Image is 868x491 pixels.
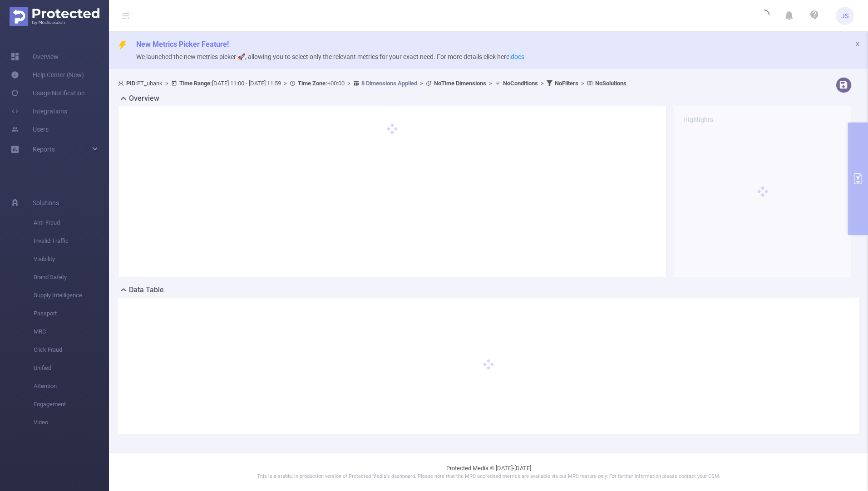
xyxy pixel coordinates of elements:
[33,146,55,153] span: Reports
[34,304,109,323] span: Passport
[34,395,109,413] span: Engagement
[298,80,327,87] b: Time Zone:
[281,80,290,87] span: >
[578,80,587,87] span: >
[129,93,159,104] h2: Overview
[11,102,67,120] a: Integrations
[118,80,626,87] span: FT_ubank [DATE] 11:00 - [DATE] 11:59 +00:00
[163,80,171,87] span: >
[33,140,55,158] a: Reports
[595,80,626,87] b: No Solutions
[34,377,109,395] span: Attention
[126,80,137,87] b: PID:
[759,10,769,22] i: icon: loading
[434,80,486,87] b: No Time Dimensions
[854,39,861,49] button: icon: close
[34,286,109,304] span: Supply Intelligence
[34,341,109,359] span: Click Fraud
[841,7,848,25] span: JS
[854,41,861,47] i: icon: close
[417,80,426,87] span: >
[34,232,109,250] span: Invalid Traffic
[118,41,127,50] i: icon: thunderbolt
[136,40,229,49] span: New Metrics Picker Feature!
[503,80,538,87] b: No Conditions
[33,194,59,212] span: Solutions
[34,359,109,377] span: Unified
[11,120,49,138] a: Users
[129,285,164,295] h2: Data Table
[11,66,84,84] a: Help Center (New)
[136,53,524,60] span: We launched the new metrics picker 🚀, allowing you to select only the relevant metrics for your e...
[34,250,109,268] span: Visibility
[486,80,495,87] span: >
[109,452,868,491] footer: Protected Media © [DATE]-[DATE]
[11,84,85,102] a: Usage Notification
[34,214,109,232] span: Anti-Fraud
[11,48,59,66] a: Overview
[132,473,845,481] p: This is a stable, in production version of Protected Media's dashboard. Please note that the MRC ...
[361,80,417,87] u: 8 Dimensions Applied
[34,413,109,432] span: Video
[345,80,353,87] span: >
[179,80,212,87] b: Time Range:
[10,7,99,26] img: Protected Media
[511,53,524,60] a: docs
[118,80,126,86] i: icon: user
[538,80,547,87] span: >
[34,268,109,286] span: Brand Safety
[555,80,578,87] b: No Filters
[34,323,109,341] span: MRC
